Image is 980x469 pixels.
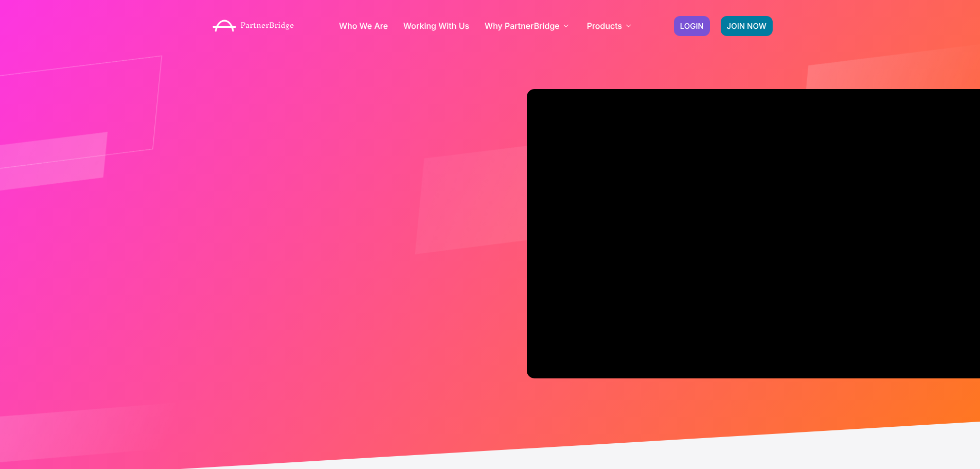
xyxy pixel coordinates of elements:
a: Why PartnerBridge [485,22,572,30]
a: Who We Are [339,22,388,30]
span: JOIN NOW [727,22,767,30]
a: JOIN NOW [721,16,773,36]
span: LOGIN [680,22,704,30]
a: LOGIN [674,16,710,36]
a: Working With Us [403,22,469,30]
a: Products [587,22,634,30]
